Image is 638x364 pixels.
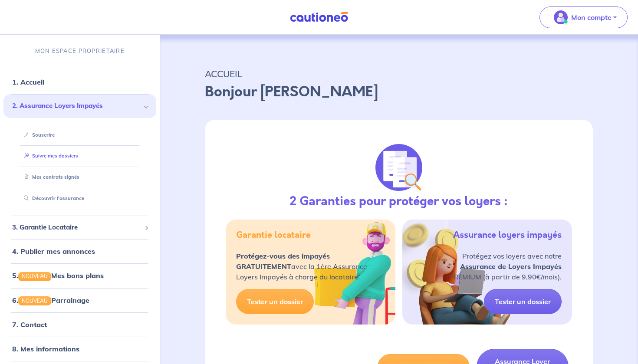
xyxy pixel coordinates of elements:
[12,295,89,304] a: 6.NOUVEAUParrainage
[205,82,593,102] p: Bonjour [PERSON_NAME]
[484,289,562,314] a: Tester un dossier
[3,73,156,91] div: 1. Accueil
[12,271,104,280] a: 5.NOUVEAUMes bons plans
[205,66,593,82] p: ACCUEIL
[3,340,156,357] div: 8. Mes informations
[3,94,156,118] div: 2. Assurance Loyers Impayés
[3,316,156,333] div: 7. Contact
[236,289,314,314] a: Tester un dossier
[571,12,612,23] p: Mon compte
[12,320,47,329] a: 7. Contact
[453,230,562,240] h5: Assurance loyers impayés
[539,7,628,28] button: illu_account_valid_menu.svgMon compte
[460,262,562,271] strong: Assurance de Loyers Impayés
[35,47,125,55] p: MON ESPACE PROPRIÉTAIRE
[3,267,156,284] div: 5.NOUVEAUMes bons plans
[12,78,44,86] a: 1. Accueil
[20,195,84,201] a: Découvrir l'assurance
[12,247,95,256] a: 4. Publier mes annonces
[12,101,141,111] span: 2. Assurance Loyers Impayés
[554,10,568,24] img: illu_account_valid_menu.svg
[14,170,146,184] div: Mes contrats signés
[12,344,79,353] a: 8. Mes informations
[12,223,141,233] span: 3. Garantie Locataire
[236,251,367,282] p: avec la 1ère Assurance Loyers Impayés à charge du locataire.
[20,174,79,180] a: Mes contrats signés
[3,291,156,308] div: 6.NOUVEAUParrainage
[449,251,562,282] p: Protégez vos loyers avec notre PREMIUM (à partir de 9,90€/mois).
[3,219,156,236] div: 3. Garantie Locataire
[14,149,146,163] div: Suivre mes dossiers
[20,132,55,138] a: Souscrire
[14,191,146,206] div: Découvrir l'assurance
[20,153,78,159] a: Suivre mes dossiers
[236,230,311,240] h5: Garantie locataire
[236,252,330,271] strong: Protégez-vous des impayés GRATUITEMENT
[375,144,422,191] img: justif-loupe
[14,128,146,142] div: Souscrire
[289,194,508,209] h3: 2 Garanties pour protéger vos loyers :
[286,12,352,23] img: Cautioneo
[3,243,156,260] div: 4. Publier mes annonces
